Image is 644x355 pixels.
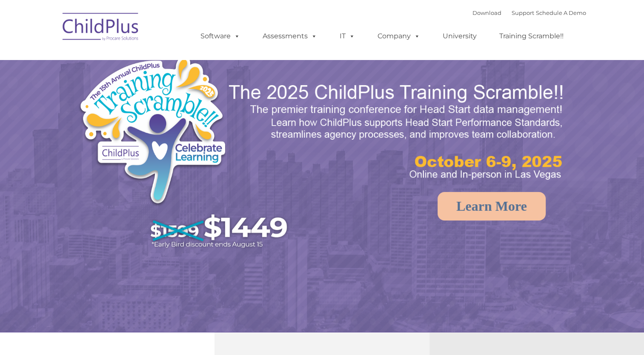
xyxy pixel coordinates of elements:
[192,28,249,45] a: Software
[434,28,485,45] a: University
[438,192,546,220] a: Learn More
[512,9,534,16] a: Support
[58,7,143,49] img: ChildPlus by Procare Solutions
[369,28,429,45] a: Company
[472,9,586,16] font: |
[491,28,572,45] a: Training Scramble!!
[254,28,326,45] a: Assessments
[536,9,586,16] a: Schedule A Demo
[472,9,501,16] a: Download
[331,28,364,45] a: IT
